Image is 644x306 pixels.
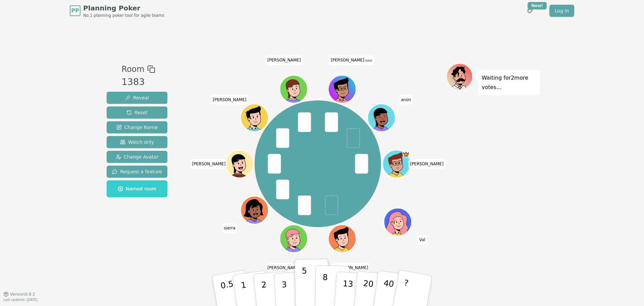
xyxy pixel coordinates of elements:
[107,180,167,197] button: Named room
[266,55,303,64] span: Click to change your name
[329,55,374,64] span: Click to change your name
[549,5,574,17] a: Log in
[524,5,536,17] button: New!
[333,263,370,272] span: Click to change your name
[107,106,167,119] button: Reset
[107,136,167,148] button: Watch only
[125,94,149,101] span: Reveal
[302,266,308,302] p: 5
[116,154,159,160] span: Change Avatar
[222,223,237,233] span: Click to change your name
[112,168,162,175] span: Request a feature
[399,95,413,104] span: Click to change your name
[409,159,445,169] span: Click to change your name
[3,298,38,302] span: Last updated: [DATE]
[402,151,410,158] span: spencer is the host
[211,95,248,104] span: Click to change your name
[121,75,155,89] div: 1383
[71,7,79,15] span: PP
[266,263,303,272] span: Click to change your name
[116,124,158,131] span: Change Name
[120,139,154,145] span: Watch only
[107,151,167,163] button: Change Avatar
[364,59,372,62] span: (you)
[418,235,427,245] span: Click to change your name
[126,109,148,116] span: Reset
[107,166,167,178] button: Request a feature
[70,3,164,18] a: PPPlanning PokerNo.1 planning poker tool for agile teams
[482,73,537,92] p: Waiting for 2 more votes...
[3,292,35,297] button: Version0.9.2
[329,76,355,102] button: Click to change your avatar
[191,159,227,169] span: Click to change your name
[83,13,164,18] span: No.1 planning poker tool for agile teams
[118,185,156,192] span: Named room
[121,63,144,75] span: Room
[83,3,164,13] span: Planning Poker
[107,92,167,104] button: Reveal
[10,292,35,297] span: Version 0.9.2
[528,2,547,9] div: New!
[107,121,167,133] button: Change Name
